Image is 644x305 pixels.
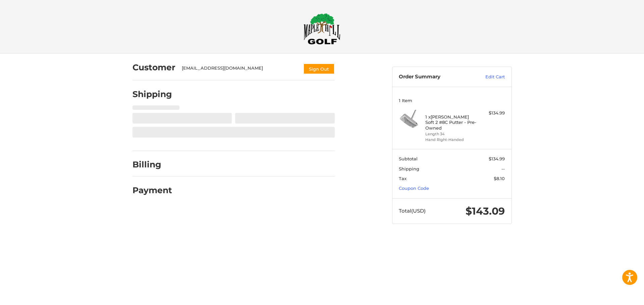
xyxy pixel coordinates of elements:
[399,185,429,191] a: Coupon Code
[494,176,505,181] span: $8.10
[132,185,172,196] h2: Payment
[425,137,477,143] li: Hand Right-Handed
[399,176,407,181] span: Tax
[132,89,172,99] h2: Shipping
[399,156,418,161] span: Subtotal
[466,205,505,217] span: $143.09
[303,63,335,74] button: Sign Out
[471,74,505,80] a: Edit Cart
[489,156,505,161] span: $134.99
[132,159,172,170] h2: Billing
[399,208,426,214] span: Total (USD)
[304,13,340,45] img: Maple Hill Golf
[182,65,297,74] div: [EMAIL_ADDRESS][DOMAIN_NAME]
[399,74,471,80] h3: Order Summary
[399,98,505,103] h3: 1 Item
[478,110,505,117] div: $134.99
[425,131,477,137] li: Length 34
[399,166,419,171] span: Shipping
[425,114,477,131] h4: 1 x [PERSON_NAME] Soft 2 #8C Putter - Pre-Owned
[132,62,175,73] h2: Customer
[501,166,505,171] span: --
